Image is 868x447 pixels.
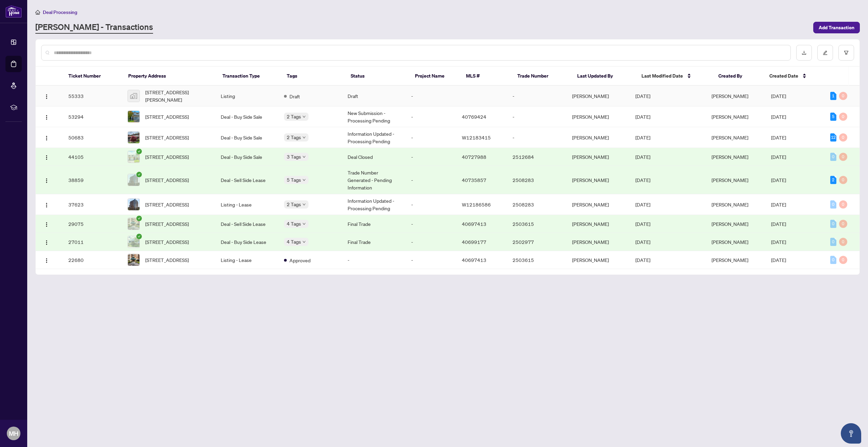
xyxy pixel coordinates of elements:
[287,113,301,120] span: 2 Tags
[462,154,486,160] span: 40727988
[342,106,406,127] td: New Submission - Processing Pending
[63,86,122,106] td: 55333
[635,114,650,120] span: [DATE]
[123,67,217,86] th: Property Address
[712,201,748,208] span: [PERSON_NAME]
[406,148,456,166] td: -
[215,127,279,148] td: Deal - Buy Side Sale
[839,220,847,228] div: 0
[635,201,650,208] span: [DATE]
[302,155,306,159] span: down
[507,106,566,127] td: -
[406,215,456,233] td: -
[462,239,486,245] span: 40699177
[342,148,406,166] td: Deal Closed
[819,22,854,33] span: Add Transaction
[41,236,52,247] button: Logo
[771,114,786,120] span: [DATE]
[128,90,139,102] img: thumbnail-img
[641,72,683,80] span: Last Modified Date
[839,256,847,264] div: 0
[839,153,847,161] div: 0
[406,127,456,148] td: -
[128,132,139,143] img: thumbnail-img
[44,202,49,208] img: Logo
[41,199,52,210] button: Logo
[145,201,189,208] span: [STREET_ADDRESS]
[128,199,139,210] img: thumbnail-img
[839,200,847,209] div: 0
[712,221,748,227] span: [PERSON_NAME]
[712,154,748,160] span: [PERSON_NAME]
[128,151,139,163] img: thumbnail-img
[44,155,49,160] img: Logo
[145,238,189,246] span: [STREET_ADDRESS]
[63,106,122,127] td: 53294
[507,194,566,215] td: 2508283
[406,106,456,127] td: -
[712,114,748,120] span: [PERSON_NAME]
[830,200,836,209] div: 0
[838,45,854,61] button: filter
[635,221,650,227] span: [DATE]
[841,423,861,444] button: Open asap
[43,9,77,15] span: Deal Processing
[145,88,210,103] span: [STREET_ADDRESS][PERSON_NAME]
[830,176,836,184] div: 2
[507,86,566,106] td: -
[63,67,123,86] th: Ticket Number
[342,86,406,106] td: Draft
[406,251,456,269] td: -
[217,67,281,86] th: Transaction Type
[128,111,139,122] img: thumbnail-img
[63,166,122,194] td: 38859
[635,154,650,160] span: [DATE]
[342,127,406,148] td: Information Updated - Processing Pending
[771,154,786,160] span: [DATE]
[507,233,566,251] td: 2502977
[830,92,836,100] div: 1
[712,93,748,99] span: [PERSON_NAME]
[839,113,847,121] div: 0
[839,133,847,142] div: 0
[41,111,52,122] button: Logo
[136,149,142,154] span: check-circle
[136,172,142,177] span: check-circle
[635,93,650,99] span: [DATE]
[287,220,301,228] span: 4 Tags
[462,177,486,183] span: 40735857
[35,10,40,15] span: home
[769,72,798,80] span: Created Date
[287,176,301,184] span: 5 Tags
[215,194,279,215] td: Listing - Lease
[215,106,279,127] td: Deal - Buy Side Sale
[63,194,122,215] td: 37623
[572,67,636,86] th: Last Updated By
[830,153,836,161] div: 0
[287,238,301,246] span: 4 Tags
[512,67,572,86] th: Trade Number
[406,194,456,215] td: -
[567,106,630,127] td: [PERSON_NAME]
[507,166,566,194] td: 2508283
[462,201,491,208] span: W12186586
[712,239,748,245] span: [PERSON_NAME]
[839,92,847,100] div: 0
[215,233,279,251] td: Deal - Buy Side Lease
[817,45,833,61] button: edit
[302,222,306,226] span: down
[461,67,512,86] th: MLS #
[136,216,142,221] span: check-circle
[635,134,650,140] span: [DATE]
[712,134,748,140] span: [PERSON_NAME]
[302,240,306,244] span: down
[302,178,306,182] span: down
[215,215,279,233] td: Deal - Sell Side Lease
[771,93,786,99] span: [DATE]
[63,215,122,233] td: 29075
[771,134,786,140] span: [DATE]
[342,233,406,251] td: Final Trade
[302,136,306,139] span: down
[712,177,748,183] span: [PERSON_NAME]
[410,67,461,86] th: Project Name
